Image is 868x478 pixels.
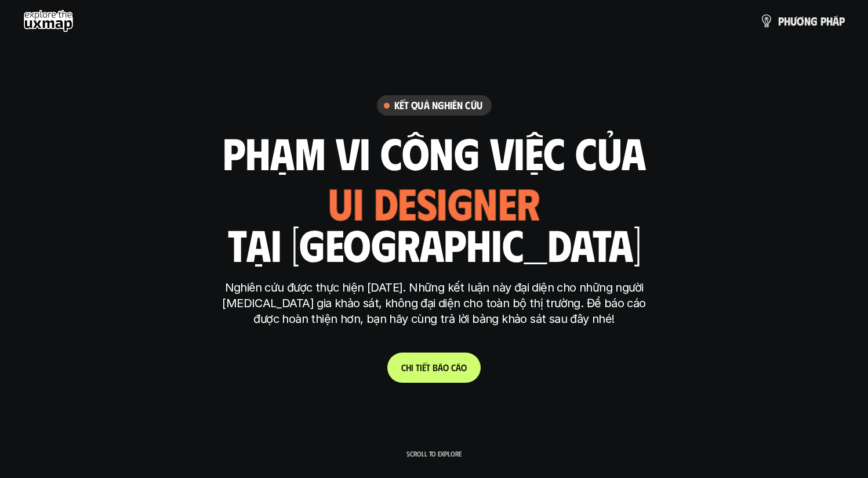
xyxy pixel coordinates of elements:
span: c [451,362,456,373]
h1: tại [GEOGRAPHIC_DATA] [227,220,641,268]
p: Scroll to explore [406,450,462,458]
span: o [461,362,467,373]
span: C [401,362,406,373]
a: Chitiếtbáocáo [387,353,481,383]
span: t [416,362,420,373]
span: i [411,362,413,373]
span: n [804,15,811,27]
span: ơ [797,15,804,27]
a: phươngpháp [760,9,845,33]
span: h [406,362,411,373]
span: ế [422,362,426,373]
span: ư [790,15,797,27]
h6: Kết quả nghiên cứu [394,99,482,112]
span: p [778,15,784,27]
span: p [820,15,826,27]
span: á [456,362,461,373]
span: h [826,15,833,27]
span: i [420,362,422,373]
span: o [443,362,449,373]
span: g [811,15,818,27]
span: t [426,362,430,373]
h1: phạm vi công việc của [223,128,646,177]
span: á [438,362,443,373]
span: b [433,362,438,373]
span: p [839,15,845,27]
span: á [833,15,839,27]
p: Nghiên cứu được thực hiện [DATE]. Những kết luận này đại diện cho những người [MEDICAL_DATA] gia ... [217,280,652,327]
span: h [784,15,790,27]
